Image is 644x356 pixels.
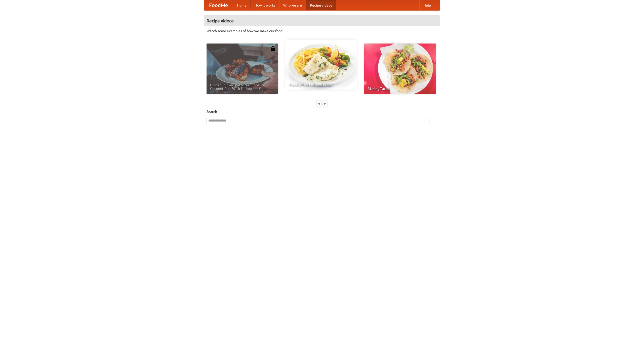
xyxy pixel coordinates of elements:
h4: Recipe videos [204,16,440,26]
img: 483408.png [270,46,275,51]
a: Home [233,0,251,10]
h5: Search [207,109,437,114]
div: « [317,100,321,107]
span: French Fries Fish and Chips [289,83,353,86]
span: Making Tacos [368,87,432,90]
a: Help [419,0,435,10]
a: Who we are [279,0,306,10]
a: Recipe videos [306,0,336,10]
p: Watch some examples of how we make our food! [207,28,437,33]
a: Making Tacos [364,44,436,94]
a: FoodMe [204,0,233,10]
div: » [323,100,327,107]
a: How it works [251,0,279,10]
a: French Fries Fish and Chips [285,39,357,90]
